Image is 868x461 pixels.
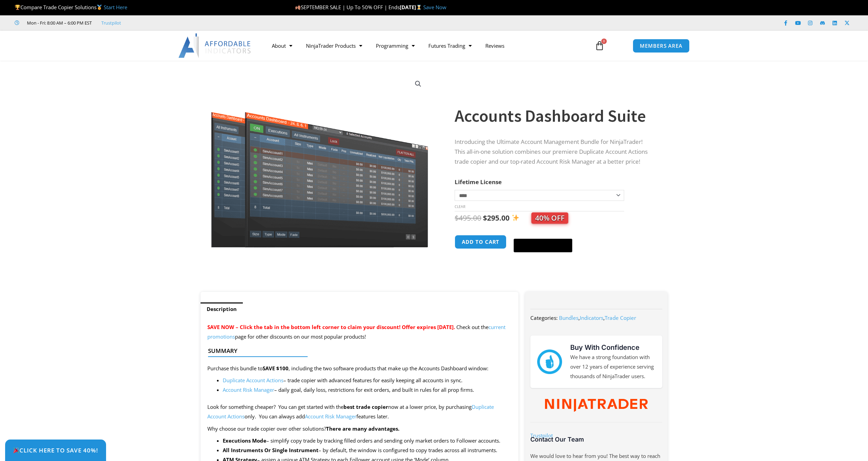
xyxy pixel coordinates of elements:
p: Introducing the Ultimate Account Management Bundle for NinjaTrader! This all-in-one solution comb... [455,137,654,167]
span: Categories: [530,314,558,321]
img: mark thumbs good 43913 | Affordable Indicators – NinjaTrader [537,350,562,374]
h3: Buy With Confidence [570,342,656,353]
a: Futures Trading [422,38,479,54]
a: MEMBERS AREA [633,39,690,53]
a: Trustpilot [530,432,553,439]
a: Reviews [479,38,511,54]
strong: There are many advantages. [326,425,399,432]
a: Bundles [559,314,578,321]
a: NinjaTrader Products [299,38,369,54]
li: – trade copier with advanced features for easily keeping all accounts in sync. [223,376,512,385]
a: Description [201,302,243,316]
a: Save Now [423,4,446,11]
a: 0 [585,36,615,56]
span: MEMBERS AREA [640,43,682,48]
h3: Contact Our Team [530,435,662,443]
a: Account Risk Manager [305,413,356,420]
p: Check out the page for other discounts on our most popular products! [207,323,512,342]
button: Buy with GPay [514,239,572,252]
a: About [265,38,299,54]
iframe: Secure express checkout frame [512,234,574,235]
span: $ [483,213,487,223]
a: Clear options [455,204,465,209]
span: SEPTEMBER SALE | Up To 50% OFF | Ends [295,4,400,11]
a: Duplicate Account Actions [223,377,283,384]
strong: Executions Mode [223,437,266,444]
p: Why choose our trade copier over other solutions? [207,424,512,434]
span: 40% OFF [531,212,568,224]
span: Mon - Fri: 8:00 AM – 6:00 PM EST [25,19,92,27]
strong: best trade copier [343,403,388,410]
bdi: 495.00 [455,213,481,223]
li: – daily goal, daily loss, restrictions for exit orders, and built in rules for all prop firms. [223,385,512,395]
img: 🎉 [13,447,19,453]
a: Start Here [104,4,127,11]
img: 🏆 [15,5,20,10]
a: 🎉Click Here to save 40%! [5,440,106,461]
a: Programming [369,38,422,54]
img: 🍂 [295,5,300,10]
p: Look for something cheaper? You can get started with the now at a lower price, by purchasing only... [207,402,512,421]
p: We have a strong foundation with over 12 years of experience serving thousands of NinjaTrader users. [570,353,656,381]
a: Account Risk Manager [223,386,274,393]
img: NinjaTrader Wordmark color RGB | Affordable Indicators – NinjaTrader [545,399,648,412]
a: Indicators [580,314,603,321]
span: 0 [601,39,607,44]
img: Screenshot 2024-08-26 155710eeeee [210,73,429,248]
span: Compare Trade Copier Solutions [15,4,127,11]
button: Add to cart [455,235,506,249]
strong: SAVE $100 [263,365,289,372]
span: SAVE NOW – Click the tab in the bottom left corner to claim your discount! Offer expires [DATE]. [207,324,455,330]
h1: Accounts Dashboard Suite [455,104,654,128]
img: 🥇 [97,5,102,10]
bdi: 295.00 [483,213,510,223]
img: LogoAI | Affordable Indicators – NinjaTrader [178,33,252,58]
strong: [DATE] [400,4,423,11]
nav: Menu [265,38,587,54]
a: Trade Copier [605,314,636,321]
img: ⌛ [416,5,422,10]
h4: Summary [208,347,506,354]
label: Lifetime License [455,178,502,186]
span: Click Here to save 40%! [13,447,98,453]
p: Purchase this bundle to , including the two software products that make up the Accounts Dashboard... [207,364,512,373]
img: ✨ [512,214,519,221]
li: – simplify copy trade by tracking filled orders and sending only market orders to Follower accounts. [223,436,512,446]
span: , , [559,314,636,321]
a: View full-screen image gallery [412,78,424,90]
span: $ [455,213,459,223]
a: Trustpilot [101,19,121,27]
